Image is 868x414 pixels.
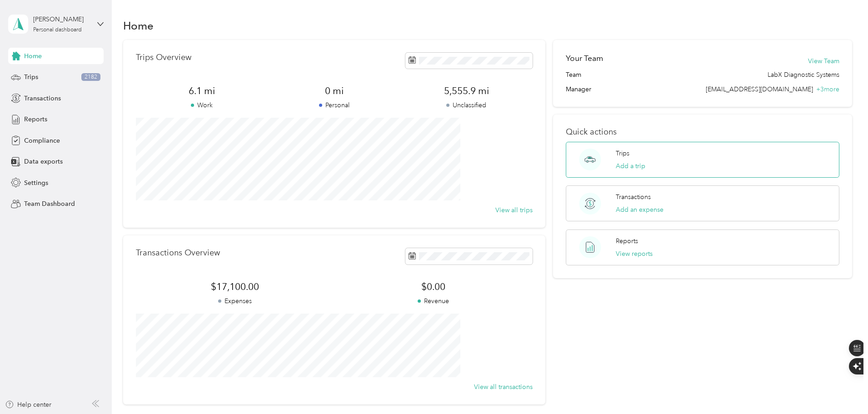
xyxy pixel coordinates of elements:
span: Compliance [24,136,60,145]
div: Personal dashboard [33,27,82,33]
p: Expenses [136,296,334,306]
h1: Home [123,21,154,30]
span: $0.00 [334,280,532,293]
button: View all transactions [474,382,533,392]
span: 5,555.9 mi [400,85,533,97]
button: Add an expense [616,205,663,214]
div: [PERSON_NAME] [33,15,90,24]
iframe: Everlance-gr Chat Button Frame [817,363,868,414]
span: Trips [24,72,38,82]
span: Transactions [24,94,61,103]
span: 0 mi [268,85,400,97]
p: Quick actions [566,127,839,137]
span: Manager [566,85,591,94]
p: Trips [616,149,629,158]
p: Trips Overview [136,53,191,62]
button: View Team [808,56,839,66]
span: Home [24,51,42,61]
span: Reports [24,115,47,124]
p: Transactions [616,192,651,202]
span: + 3 more [816,85,839,93]
span: $17,100.00 [136,280,334,293]
p: Personal [268,100,400,110]
p: Work [136,100,268,110]
p: Transactions Overview [136,248,220,258]
span: Settings [24,178,48,188]
span: Team [566,70,581,80]
button: View reports [616,249,653,259]
p: Reports [616,236,638,246]
span: 2182 [81,73,100,81]
p: Revenue [334,296,532,306]
button: View all trips [495,205,533,215]
span: [EMAIL_ADDRESS][DOMAIN_NAME] [706,85,813,93]
span: 6.1 mi [136,85,268,97]
button: Help center [5,400,51,409]
p: Unclassified [400,100,533,110]
button: Add a trip [616,161,645,171]
h2: Your Team [566,53,603,64]
span: Data exports [24,157,63,166]
span: LabX Diagnostic Systems [768,70,839,80]
span: Team Dashboard [24,199,75,209]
